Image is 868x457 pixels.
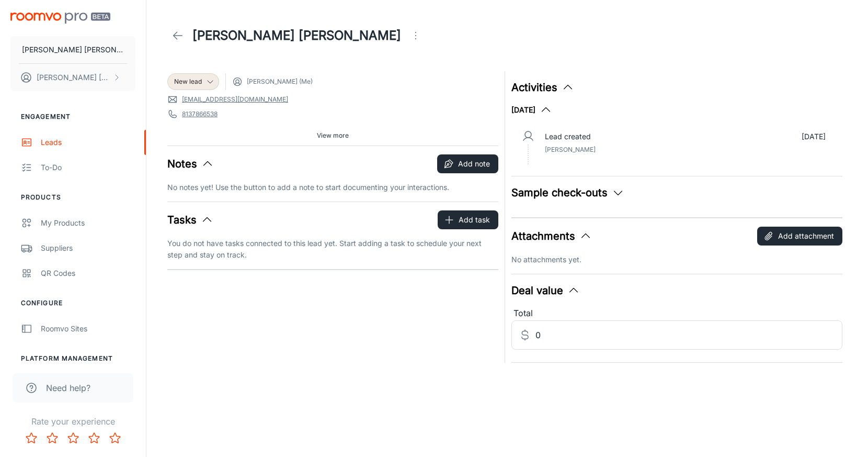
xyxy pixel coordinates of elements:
button: [PERSON_NAME] [PERSON_NAME] [10,64,135,91]
div: My Products [41,217,135,229]
div: To-do [41,162,135,173]
a: [EMAIL_ADDRESS][DOMAIN_NAME] [182,95,288,104]
div: New lead [167,73,219,90]
span: [PERSON_NAME] (Me) [247,77,313,86]
p: Lead created [545,131,591,142]
button: [DATE] [511,104,552,116]
span: [PERSON_NAME] [545,146,596,153]
button: Attachments [511,228,592,244]
button: Sample check-outs [511,185,624,200]
span: Need help? [46,382,90,394]
h1: [PERSON_NAME] [PERSON_NAME] [192,26,401,45]
button: Add task [438,210,498,229]
button: Open menu [405,25,426,46]
a: 8137866538 [182,109,218,119]
div: Leads [41,137,135,148]
div: Suppliers [41,242,135,254]
p: [PERSON_NAME] [PERSON_NAME] [37,72,110,83]
span: View more [317,131,349,140]
button: Deal value [511,283,580,298]
div: Roomvo Sites [41,323,135,335]
p: No notes yet! Use the button to add a note to start documenting your interactions. [167,182,498,193]
button: Notes [167,156,214,172]
p: You do not have tasks connected to this lead yet. Start adding a task to schedule your next step ... [167,238,498,261]
div: Total [511,307,842,320]
span: New lead [174,77,202,86]
button: Add attachment [757,227,842,246]
p: [PERSON_NAME] [PERSON_NAME] Floors [22,44,124,55]
button: Tasks [167,212,213,228]
button: View more [313,128,353,143]
p: No attachments yet. [511,254,842,265]
img: Roomvo PRO Beta [10,13,110,24]
input: Estimated deal value [535,320,842,350]
button: Activities [511,80,574,95]
button: [PERSON_NAME] [PERSON_NAME] Floors [10,36,135,63]
div: QR Codes [41,267,135,279]
button: Add note [437,154,498,173]
p: [DATE] [802,131,826,142]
